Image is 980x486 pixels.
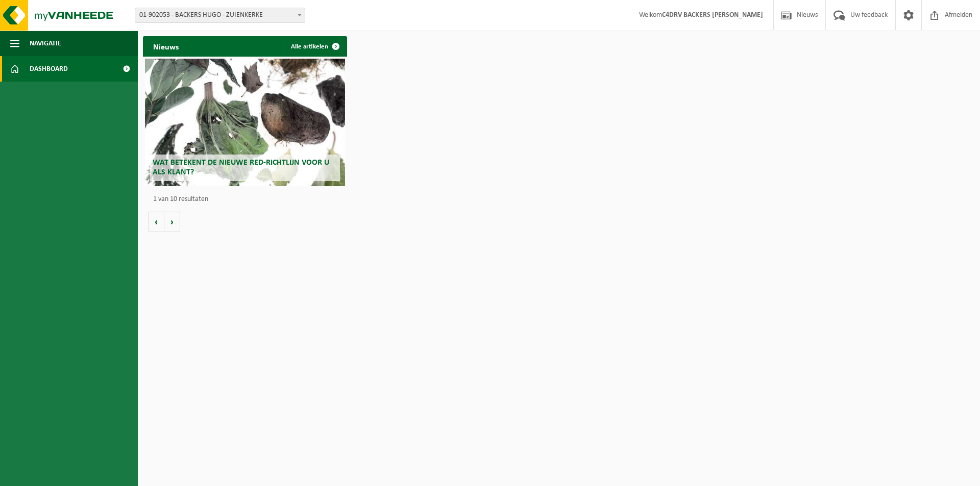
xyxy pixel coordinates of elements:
h2: Nieuws [143,36,189,56]
span: 01-902053 - BACKERS HUGO - ZUIENKERKE [135,8,305,23]
span: Wat betekent de nieuwe RED-richtlijn voor u als klant? [153,159,329,176]
button: Volgende [164,212,180,232]
strong: C4DRV BACKERS [PERSON_NAME] [662,11,763,19]
span: Navigatie [30,31,61,56]
a: Alle artikelen [283,36,346,57]
span: Dashboard [30,56,68,82]
span: 01-902053 - BACKERS HUGO - ZUIENKERKE [135,8,305,22]
p: 1 van 10 resultaten [153,196,342,203]
button: Vorige [148,212,164,232]
a: Wat betekent de nieuwe RED-richtlijn voor u als klant? [145,59,345,186]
